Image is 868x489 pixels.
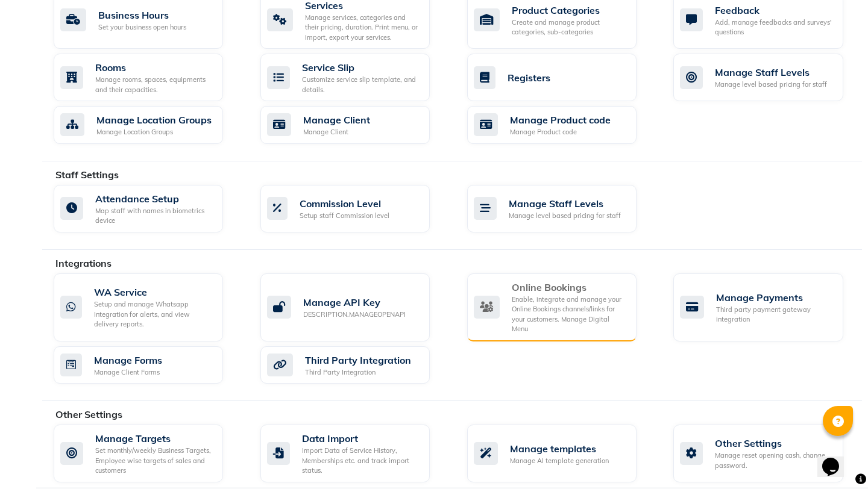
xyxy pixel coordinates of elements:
[95,60,213,75] div: Rooms
[305,367,411,378] div: Third Party Integration
[673,425,862,482] a: Other SettingsManage reset opening cash, change password.
[510,113,611,127] div: Manage Product code
[303,113,370,127] div: Manage Client
[54,425,242,482] a: Manage TargetsSet monthly/weekly Business Targets, Employee wise targets of sales and customers
[302,431,420,446] div: Data Import
[94,353,162,367] div: Manage Forms
[98,8,186,22] div: Business Hours
[54,346,242,384] a: Manage FormsManage Client Forms
[715,436,833,450] div: Other Settings
[95,446,213,476] div: Set monthly/weekly Business Targets, Employee wise targets of sales and customers
[94,285,213,299] div: WA Service
[260,54,449,101] a: Service SlipCustomize service slip template, and details.
[508,70,550,85] div: Registers
[467,185,656,232] a: Manage Staff LevelsManage level based pricing for staff
[300,211,389,221] div: Setup staff Commission level
[54,106,242,144] a: Manage Location GroupsManage Location Groups
[715,79,827,90] div: Manage level based pricing for staff
[715,450,833,470] div: Manage reset opening cash, change password.
[509,211,621,221] div: Manage level based pricing for staff
[260,185,449,232] a: Commission LevelSetup staff Commission level
[96,113,212,127] div: Manage Location Groups
[673,54,862,101] a: Manage Staff LevelsManage level based pricing for staff
[260,346,449,384] a: Third Party IntegrationThird Party Integration
[54,54,242,101] a: RoomsManage rooms, spaces, equipments and their capacities.
[303,310,406,320] div: DESCRIPTION.MANAGEOPENAPI
[512,17,627,37] div: Create and manage product categories, sub-categories
[54,273,242,341] a: WA ServiceSetup and manage Whatsapp Integration for alerts, and view delivery reports.
[467,106,656,144] a: Manage Product codeManage Product code
[509,196,621,211] div: Manage Staff Levels
[305,353,411,367] div: Third Party Integration
[260,425,449,482] a: Data ImportImport Data of Service History, Memberships etc. and track import status.
[512,3,627,17] div: Product Categories
[467,425,656,482] a: Manage templatesManage AI template generation
[300,196,389,211] div: Commission Level
[95,206,213,226] div: Map staff with names in biometrics device
[94,299,213,329] div: Setup and manage Whatsapp Integration for alerts, and view delivery reports.
[510,127,611,137] div: Manage Product code
[303,127,370,137] div: Manage Client
[303,295,406,310] div: Manage API Key
[54,185,242,232] a: Attendance SetupMap staff with names in biometrics device
[512,294,627,334] div: Enable, integrate and manage your Online Bookings channels/links for your customers. Manage Digit...
[260,273,449,341] a: Manage API KeyDESCRIPTION.MANAGEOPENAPI
[716,290,833,305] div: Manage Payments
[98,22,186,33] div: Set your business open hours
[467,273,656,341] a: Online BookingsEnable, integrate and manage your Online Bookings channels/links for your customer...
[302,75,420,95] div: Customize service slip template, and details.
[510,456,609,466] div: Manage AI template generation
[716,305,833,325] div: Third party payment gateway integration
[510,441,609,456] div: Manage templates
[673,273,862,341] a: Manage PaymentsThird party payment gateway integration
[302,60,420,75] div: Service Slip
[260,106,449,144] a: Manage ClientManage Client
[467,54,656,101] a: Registers
[94,367,162,378] div: Manage Client Forms
[512,280,627,294] div: Online Bookings
[305,13,420,43] div: Manage services, categories and their pricing, duration. Print menu, or import, export your servi...
[715,17,833,37] div: Add, manage feedbacks and surveys' questions
[95,431,213,446] div: Manage Targets
[302,446,420,476] div: Import Data of Service History, Memberships etc. and track import status.
[715,65,827,79] div: Manage Staff Levels
[95,75,213,95] div: Manage rooms, spaces, equipments and their capacities.
[95,192,213,206] div: Attendance Setup
[817,441,856,477] iframe: chat widget
[715,3,833,17] div: Feedback
[96,127,212,137] div: Manage Location Groups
